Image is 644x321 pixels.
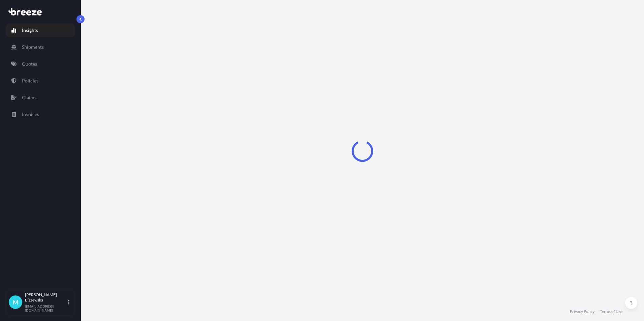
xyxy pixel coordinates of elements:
[6,91,75,104] a: Claims
[570,309,594,314] a: Privacy Policy
[6,40,75,54] a: Shipments
[6,108,75,121] a: Invoices
[22,44,44,50] p: Shipments
[13,299,19,306] span: M
[6,57,75,71] a: Quotes
[25,292,67,303] p: [PERSON_NAME] Biszewska
[6,24,75,37] a: Insights
[600,309,622,314] a: Terms of Use
[22,61,37,67] p: Quotes
[22,27,38,34] p: Insights
[22,94,36,101] p: Claims
[25,304,67,312] p: [EMAIL_ADDRESS][DOMAIN_NAME]
[22,111,39,118] p: Invoices
[22,77,38,84] p: Policies
[6,74,75,87] a: Policies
